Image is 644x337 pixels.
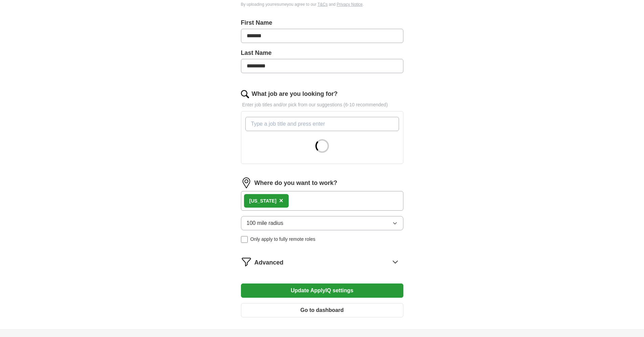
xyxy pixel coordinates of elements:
[249,197,276,205] div: [US_STATE]
[317,2,328,7] a: T&Cs
[241,283,403,298] button: Update ApplyIQ settings
[252,89,338,99] label: What job are you looking for?
[241,18,403,27] label: First Name
[241,236,248,243] input: Only apply to fully remote roles
[337,2,363,7] a: Privacy Notice
[254,178,337,188] label: Where do you want to work?
[245,117,399,131] input: Type a job title and press enter
[250,236,315,243] span: Only apply to fully remote roles
[241,256,252,267] img: filter
[241,101,403,108] p: Enter job titles and/or pick from our suggestions (6-10 recommended)
[241,216,403,230] button: 100 mile radius
[241,48,403,58] label: Last Name
[241,177,252,188] img: location.png
[254,258,284,267] span: Advanced
[241,1,403,7] div: By uploading your resume you agree to our and .
[241,90,249,98] img: search.png
[241,303,403,317] button: Go to dashboard
[279,197,283,204] span: ×
[279,196,283,206] button: ×
[247,219,284,227] span: 100 mile radius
